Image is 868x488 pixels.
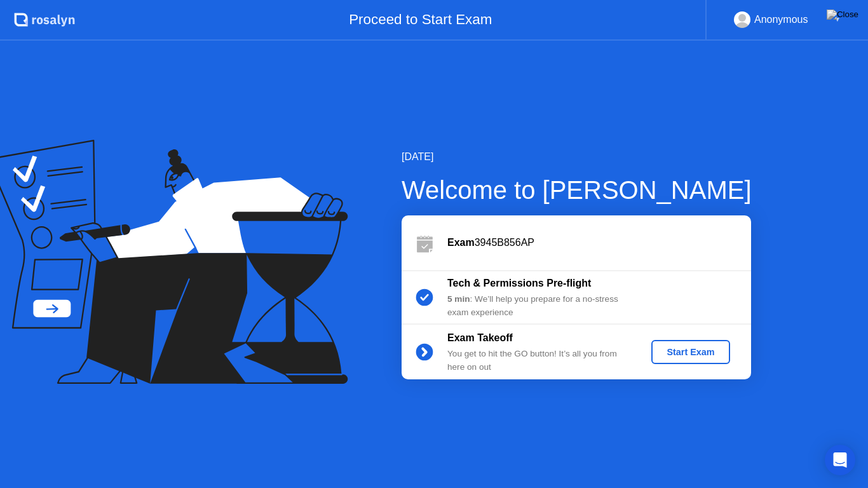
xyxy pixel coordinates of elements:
img: Close [827,10,858,20]
div: 3945B856AP [447,235,751,250]
b: Tech & Permissions Pre-flight [447,278,591,288]
div: Open Intercom Messenger [825,445,855,475]
div: [DATE] [402,149,752,165]
button: Start Exam [651,340,729,364]
b: 5 min [447,294,470,304]
div: Start Exam [656,347,724,357]
div: Anonymous [754,11,808,28]
b: Exam [447,237,475,248]
div: Welcome to [PERSON_NAME] [402,171,752,209]
div: : We’ll help you prepare for a no-stress exam experience [447,293,630,319]
b: Exam Takeoff [447,332,513,343]
div: You get to hit the GO button! It’s all you from here on out [447,348,630,374]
